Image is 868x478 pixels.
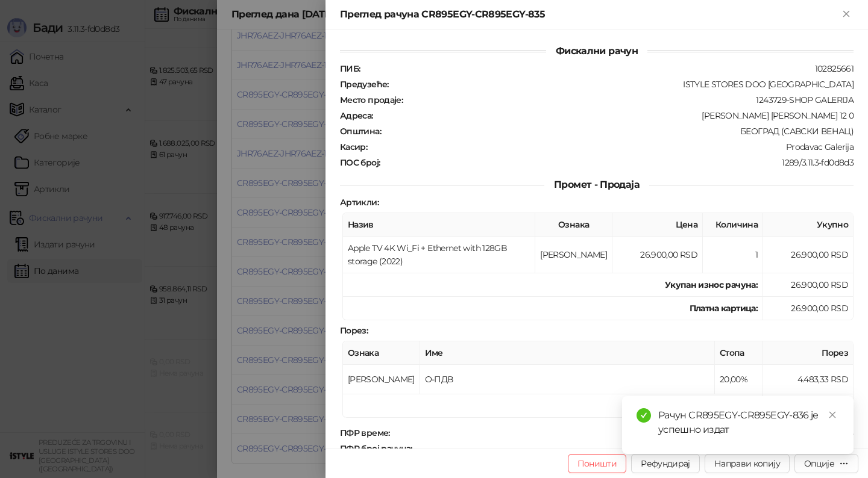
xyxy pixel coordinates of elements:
strong: Укупан износ рачуна : [665,279,758,290]
th: Име [420,341,715,365]
strong: Порез : [340,325,368,336]
div: Рачун CR895EGY-CR895EGY-836 је успешно издат [658,408,839,437]
td: 26.900,00 RSD [763,237,854,273]
button: Поништи [568,454,627,473]
td: 4.483,33 RSD [763,394,854,418]
th: Укупно [763,213,854,237]
div: ISTYLE STORES DOO [GEOGRAPHIC_DATA] [390,79,855,90]
strong: Предузеће : [340,79,389,90]
strong: Платна картица : [690,303,758,314]
div: БЕОГРАД (САВСКИ ВЕНАЦ) [382,126,855,137]
div: 1243729-SHOP GALERIJA [404,95,855,105]
strong: Општина : [340,126,381,137]
div: 1289/3.11.3-fd0d8d3 [381,157,855,168]
th: Ознака [343,341,420,365]
a: Close [826,408,839,421]
td: 20,00% [715,365,763,394]
td: [PERSON_NAME] [343,365,420,394]
td: 4.483,33 RSD [763,365,854,394]
strong: ПОС број : [340,157,380,168]
button: Опције [794,454,858,473]
td: Apple TV 4K Wi_Fi + Ethernet with 128GB storage (2022) [343,237,535,273]
div: CR895EGY-CR895EGY-835 [414,443,855,454]
td: [PERSON_NAME] [535,237,612,273]
strong: ПФР време : [340,427,390,438]
td: 1 [703,237,763,273]
span: Промет - Продаја [544,179,649,190]
div: [PERSON_NAME] [PERSON_NAME] 12 0 [374,110,855,121]
th: Стопа [715,341,763,365]
strong: Касир : [340,141,367,152]
span: Фискални рачун [546,45,647,57]
button: Close [839,7,854,22]
td: 26.900,00 RSD [763,273,854,297]
div: Опције [804,458,834,469]
span: close [828,411,837,419]
th: Цена [612,213,703,237]
strong: ПИБ : [340,63,360,74]
th: Назив [343,213,535,237]
span: check-circle [637,408,651,423]
span: Направи копију [714,458,780,469]
th: Количина [703,213,763,237]
strong: Артикли : [340,197,379,208]
td: О-ПДВ [420,365,715,394]
div: [DATE] 17:46:48 [391,427,855,438]
div: Prodavac Galerija [368,141,855,152]
strong: ПФР број рачуна : [340,443,412,454]
th: Ознака [535,213,612,237]
button: Рефундирај [631,454,700,473]
strong: Адреса : [340,110,373,121]
th: Порез [763,341,854,365]
div: Преглед рачуна CR895EGY-CR895EGY-835 [340,7,839,22]
td: 26.900,00 RSD [763,297,854,320]
div: 102825661 [361,63,855,74]
button: Направи копију [705,454,790,473]
strong: Место продаје : [340,95,403,105]
td: 26.900,00 RSD [612,237,703,273]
